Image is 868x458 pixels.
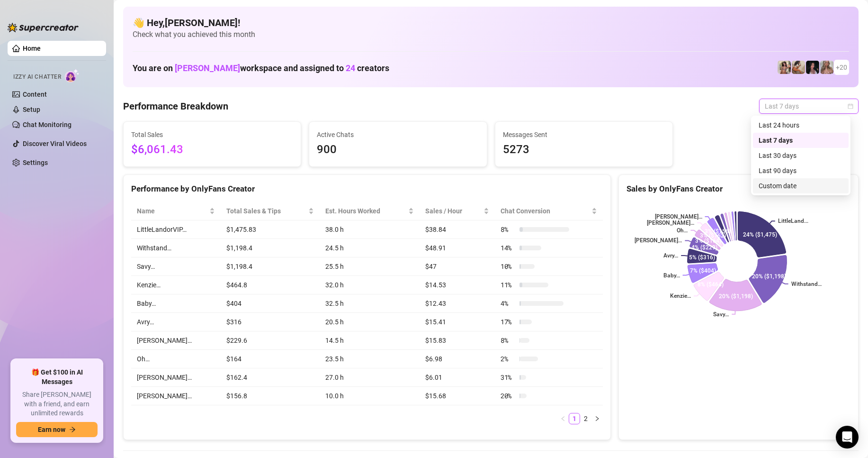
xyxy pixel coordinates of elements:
img: Avry (@avryjennervip) [778,61,791,74]
span: [PERSON_NAME] [175,63,240,73]
th: Name [131,202,221,220]
span: 8 % [501,335,516,346]
span: 11 % [501,280,516,290]
td: Savy… [131,257,221,276]
td: 10.0 h [320,387,420,405]
td: Withstand… [131,239,221,257]
button: left [557,413,569,424]
td: $464.8 [221,276,320,294]
img: Baby (@babyyyybellaa) [806,61,819,74]
span: 17 % [501,317,516,327]
img: AI Chatter [65,69,80,82]
a: Home [23,45,41,52]
span: + 20 [836,62,847,73]
li: Next Page [591,413,603,424]
td: LittleLandorVIP… [131,220,221,239]
div: Open Intercom Messenger [836,426,859,449]
td: 24.5 h [320,239,420,257]
div: Last 30 days [759,150,843,161]
a: Content [23,91,47,98]
span: left [560,416,566,421]
text: LittleLand... [778,218,808,225]
a: Discover Viral Videos [23,140,87,147]
td: $6.98 [420,350,495,368]
span: Share [PERSON_NAME] with a friend, and earn unlimited rewards [16,390,98,418]
td: 32.5 h [320,294,420,313]
td: $156.8 [221,387,320,405]
td: Kenzie… [131,276,221,294]
text: Baby… [663,272,680,279]
text: [PERSON_NAME]… [655,213,702,220]
div: Last 7 days [759,135,843,146]
span: Name [137,206,207,216]
span: 20 % [501,391,516,401]
text: Oh… [677,227,688,234]
div: Last 24 hours [753,118,849,133]
th: Sales / Hour [420,202,495,220]
span: Last 7 days [765,99,853,113]
span: $6,061.43 [131,141,293,159]
td: $48.91 [420,239,495,257]
span: 900 [317,141,479,159]
div: Sales by OnlyFans Creator [626,183,850,195]
span: Earn now [38,426,65,433]
div: Performance by OnlyFans Creator [131,183,603,195]
td: 25.5 h [320,257,420,276]
span: arrow-right [69,426,76,433]
li: 1 [569,413,580,424]
a: Chat Monitoring [23,121,72,128]
td: Avry… [131,313,221,331]
h4: 👋 Hey, [PERSON_NAME] ! [133,16,849,29]
td: $404 [221,294,320,313]
td: 38.0 h [320,220,420,239]
td: 20.5 h [320,313,420,331]
button: right [591,413,603,424]
button: Earn nowarrow-right [16,422,98,437]
th: Chat Conversion [495,202,603,220]
h4: Performance Breakdown [123,100,228,113]
td: 27.0 h [320,368,420,387]
span: calendar [848,103,853,109]
td: $162.4 [221,368,320,387]
th: Total Sales & Tips [221,202,320,220]
td: 14.5 h [320,331,420,350]
div: Last 7 days [753,133,849,148]
td: $164 [221,350,320,368]
div: Last 24 hours [759,120,843,130]
div: Custom date [753,178,849,193]
div: Custom date [759,181,843,191]
td: [PERSON_NAME]… [131,368,221,387]
td: [PERSON_NAME]… [131,331,221,350]
div: Last 90 days [759,165,843,176]
span: 🎁 Get $100 in AI Messages [16,368,98,386]
span: 8 % [501,224,516,235]
text: [PERSON_NAME]… [647,220,694,226]
td: 23.5 h [320,350,420,368]
td: Oh… [131,350,221,368]
text: Withstand… [791,281,822,287]
td: $15.41 [420,313,495,331]
span: Chat Conversion [501,206,590,216]
span: 31 % [501,372,516,383]
span: Messages Sent [503,129,665,140]
span: Total Sales [131,129,293,140]
li: 2 [580,413,591,424]
td: [PERSON_NAME]… [131,387,221,405]
div: Last 90 days [753,163,849,178]
td: $1,475.83 [221,220,320,239]
text: [PERSON_NAME]… [635,238,682,244]
span: Active Chats [317,129,479,140]
td: $38.84 [420,220,495,239]
span: 5273 [503,141,665,159]
img: logo-BBDzfeDw.svg [8,23,79,32]
span: 4 % [501,298,516,309]
div: Est. Hours Worked [325,206,406,216]
li: Previous Page [557,413,569,424]
span: right [594,416,600,421]
span: Izzy AI Chatter [13,73,61,82]
img: Kenzie (@dmaxkenz) [820,61,833,74]
td: $6.01 [420,368,495,387]
td: $229.6 [221,331,320,350]
td: 32.0 h [320,276,420,294]
td: $47 [420,257,495,276]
